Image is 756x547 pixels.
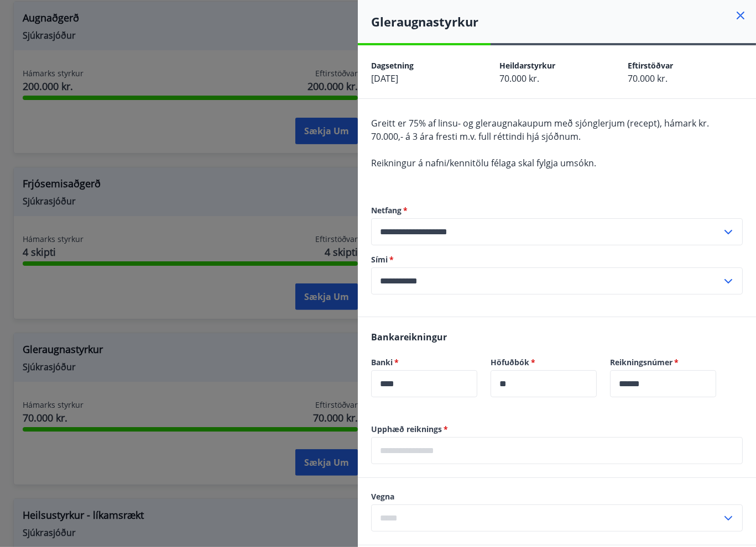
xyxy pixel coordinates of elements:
[371,205,743,216] label: Netfang
[371,357,477,368] label: Banki
[371,13,756,30] h4: Gleraugnastyrkur
[371,424,743,435] label: Upphæð reiknings
[499,72,539,85] span: 70.000 kr.
[628,60,673,71] span: Eftirstöðvar
[371,491,743,502] label: Vegna
[371,331,447,343] span: Bankareikningur
[371,60,414,71] span: Dagsetning
[371,157,596,169] span: Reikningur á nafni/kennitölu félaga skal fylgja umsókn.
[610,357,716,368] label: Reikningsnúmer
[499,60,555,71] span: Heildarstyrkur
[491,357,597,368] label: Höfuðbók
[371,117,709,143] span: Greitt er 75% af linsu- og gleraugnakaupum með sjónglerjum (recept), hámark kr. 70.000,- á 3 ára ...
[628,72,668,85] span: 70.000 kr.
[371,72,398,85] span: [DATE]
[371,254,743,265] label: Sími
[371,437,743,464] div: Upphæð reiknings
